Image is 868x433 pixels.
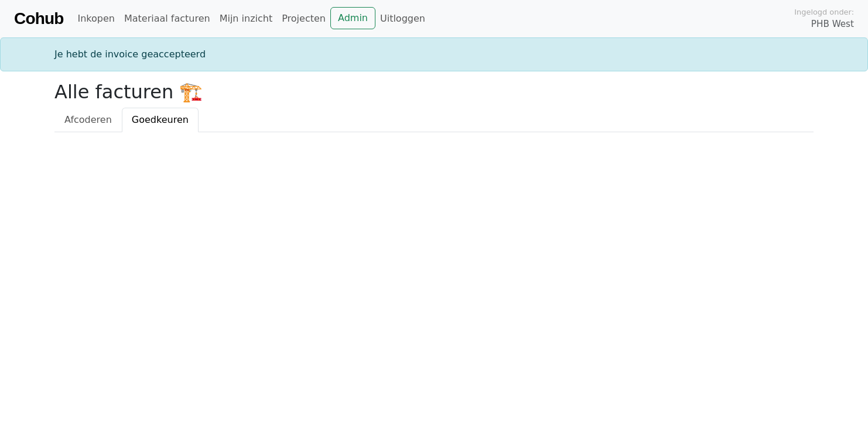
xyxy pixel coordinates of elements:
[54,81,814,103] h2: Alle facturen 🏗️
[54,108,122,132] a: Afcoderen
[794,6,854,18] span: Ingelogd onder:
[14,5,63,33] a: Cohub
[277,7,330,30] a: Projecten
[47,47,821,61] div: Je hebt de invoice geaccepteerd
[132,114,189,125] span: Goedkeuren
[73,7,119,30] a: Inkopen
[375,7,430,30] a: Uitloggen
[64,114,112,125] span: Afcoderen
[811,18,854,31] span: PHB West
[215,7,278,30] a: Mijn inzicht
[122,108,199,132] a: Goedkeuren
[330,7,375,29] a: Admin
[119,7,215,30] a: Materiaal facturen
